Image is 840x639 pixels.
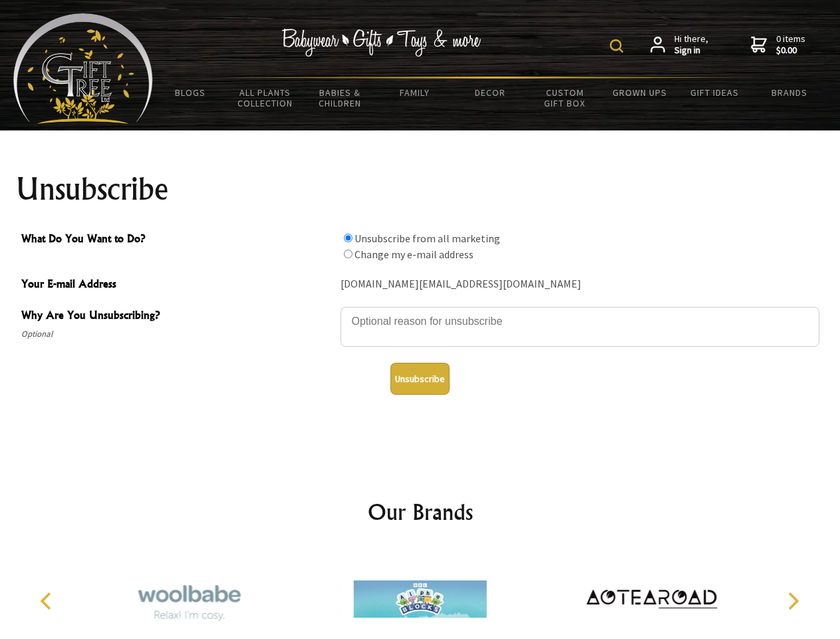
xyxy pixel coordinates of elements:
a: Custom Gift Box [527,79,603,117]
span: Why Are You Unsubscribing? [21,307,334,326]
img: Babyware - Gifts - Toys and more... [13,13,153,124]
a: Family [378,79,453,106]
a: Babies & Children [303,79,378,117]
img: Babywear - Gifts - Toys & more [282,29,482,57]
strong: Sign in [674,45,708,57]
button: Unsubscribe [390,363,450,395]
a: Grown Ups [602,79,677,106]
strong: $0.00 [776,45,805,57]
button: Previous [33,586,63,616]
img: product search [610,39,623,53]
a: 0 items$0.00 [751,33,805,57]
a: Decor [452,79,527,106]
textarea: Why Are You Unsubscribing? [341,307,819,347]
h1: Unsubscribe [16,173,825,205]
a: Gift Ideas [677,79,752,106]
span: Optional [21,326,334,342]
div: [DOMAIN_NAME][EMAIL_ADDRESS][DOMAIN_NAME] [341,274,819,295]
a: All Plants Collection [228,79,303,117]
label: Unsubscribe from all marketing [354,232,500,245]
input: What Do You Want to Do? [344,234,352,242]
span: Your E-mail Address [21,276,334,295]
button: Next [778,586,807,616]
input: What Do You Want to Do? [344,250,352,258]
span: 0 items [776,33,805,57]
span: Hi there, [674,33,708,57]
h2: Our Brands [27,496,814,528]
a: Brands [752,79,827,106]
label: Change my e-mail address [354,248,474,261]
span: What Do You Want to Do? [21,230,334,250]
a: BLOGS [153,79,228,106]
a: Hi there,Sign in [650,33,708,57]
